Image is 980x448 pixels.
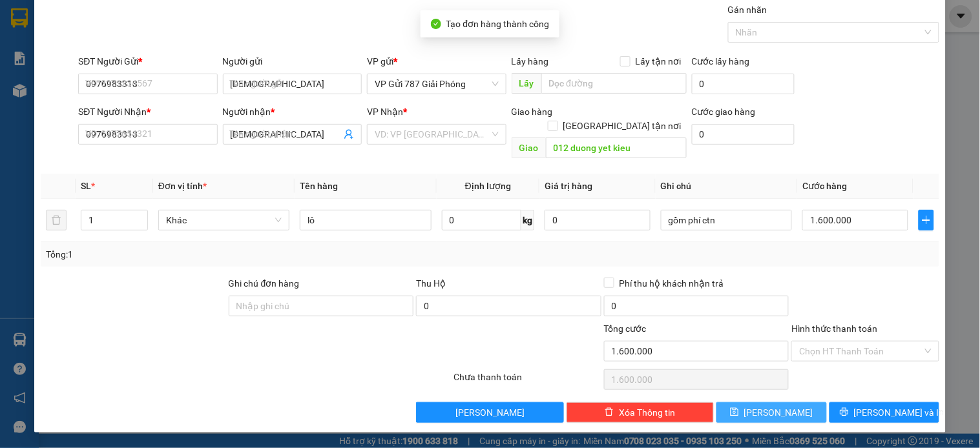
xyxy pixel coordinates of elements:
[692,74,795,94] input: Cước lấy hàng
[567,402,714,423] button: deleteXóa Thông tin
[229,278,300,289] label: Ghi chú đơn hàng
[605,407,614,418] span: delete
[829,402,939,423] button: printer[PERSON_NAME] và In
[375,74,498,94] span: VP Gửi 787 Giải Phóng
[661,210,792,230] input: Ghi Chú
[604,323,647,334] span: Tổng cước
[545,181,592,191] span: Giá trị hàng
[791,323,877,334] label: Hình thức thanh toán
[344,129,354,139] span: user-add
[521,210,534,230] span: kg
[452,370,602,392] div: Chưa thanh toán
[300,210,431,230] input: VD: Bàn, Ghế
[158,181,207,191] span: Đơn vị tính
[431,19,441,29] span: check-circle
[78,30,158,52] b: Sao Việt
[416,278,446,289] span: Thu Hộ
[367,107,403,117] span: VP Nhận
[300,181,338,191] span: Tên hàng
[446,19,550,29] span: Tạo đơn hàng thành công
[512,107,553,117] span: Giao hàng
[46,210,67,230] button: delete
[81,181,91,191] span: SL
[558,119,687,133] span: [GEOGRAPHIC_DATA] tận nơi
[656,174,797,199] th: Ghi chú
[730,407,739,418] span: save
[465,181,511,191] span: Định lượng
[166,210,282,230] span: Khác
[7,75,104,96] h2: 6FU42PXY
[614,276,729,290] span: Phí thu hộ khách nhận trả
[223,105,362,119] div: Người nhận
[512,56,549,66] span: Lấy hàng
[416,402,563,423] button: [PERSON_NAME]
[223,54,362,68] div: Người gửi
[692,107,756,117] label: Cước giao hàng
[172,10,312,32] b: [DOMAIN_NAME]
[512,137,546,158] span: Giao
[692,124,795,145] input: Cước giao hàng
[541,73,687,94] input: Dọc đường
[546,137,687,158] input: Dọc đường
[68,75,312,156] h2: VP Nhận: VP Hàng LC
[7,10,72,75] img: logo.jpg
[728,5,767,15] label: Gán nhãn
[854,405,944,420] span: [PERSON_NAME] và In
[78,54,217,68] div: SĐT Người Gửi
[455,405,525,420] span: [PERSON_NAME]
[802,181,847,191] span: Cước hàng
[919,215,933,225] span: plus
[512,73,541,94] span: Lấy
[46,247,379,261] div: Tổng: 1
[619,405,675,420] span: Xóa Thông tin
[919,210,934,230] button: plus
[631,54,687,68] span: Lấy tận nơi
[229,296,414,316] input: Ghi chú đơn hàng
[692,56,750,66] label: Cước lấy hàng
[840,407,849,418] span: printer
[716,402,826,423] button: save[PERSON_NAME]
[367,54,506,68] div: VP gửi
[78,105,217,119] div: SĐT Người Nhận
[545,210,651,230] input: 0
[744,405,813,420] span: [PERSON_NAME]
